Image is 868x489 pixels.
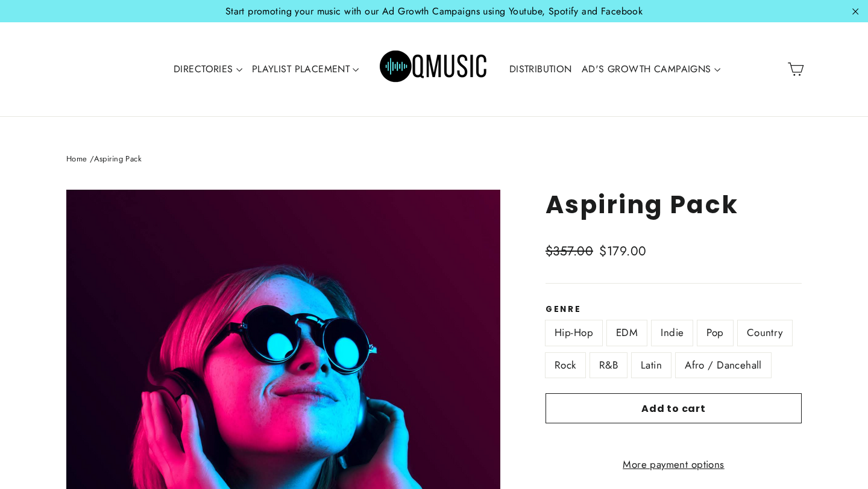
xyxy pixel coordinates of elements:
img: Q Music Promotions [380,42,488,96]
a: DIRECTORIES [169,55,247,83]
a: AD'S GROWTH CAMPAIGNS [577,55,725,83]
a: More payment options [546,456,802,473]
label: R&B [590,353,627,378]
span: Add to cart [641,402,706,416]
a: PLAYLIST PLACEMENT [247,55,364,83]
label: Latin [632,353,671,378]
label: Hip-Hop [546,320,602,345]
label: Afro / Dancehall [676,353,771,378]
h1: Aspiring Pack [546,190,802,219]
button: Add to cart [546,393,802,423]
label: Country [738,320,792,345]
span: $179.00 [599,242,646,260]
label: Genre [546,305,802,314]
label: Pop [697,320,732,345]
label: Rock [546,353,585,378]
nav: breadcrumbs [66,153,802,166]
span: $357.00 [546,241,596,262]
label: Indie [652,320,693,345]
div: Primary [131,34,737,105]
label: EDM [607,320,647,345]
span: / [90,153,93,164]
a: DISTRIBUTION [505,55,577,83]
a: Home [66,153,87,164]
